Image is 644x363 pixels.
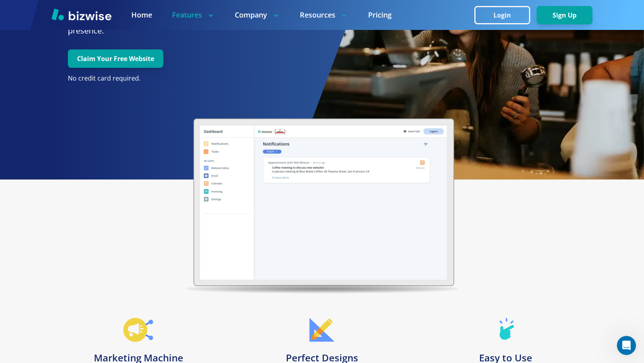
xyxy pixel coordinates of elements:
[537,12,592,19] a: Sign Up
[537,6,592,24] button: Sign Up
[68,55,163,63] a: Claim Your Free Website
[497,318,515,342] img: Easy to Use Icon
[131,10,152,20] a: Home
[368,10,392,20] a: Pricing
[68,74,290,83] p: No credit card required.
[309,318,335,342] img: Perfect Designs Icon
[617,336,636,355] iframe: Intercom live chat
[52,8,111,20] img: Bizwise Logo
[474,6,530,24] button: Login
[474,12,537,19] a: Login
[123,318,153,342] img: Marketing Machine Icon
[235,10,280,20] p: Company
[300,10,348,20] p: Resources
[68,49,163,68] button: Claim Your Free Website
[172,10,215,20] p: Features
